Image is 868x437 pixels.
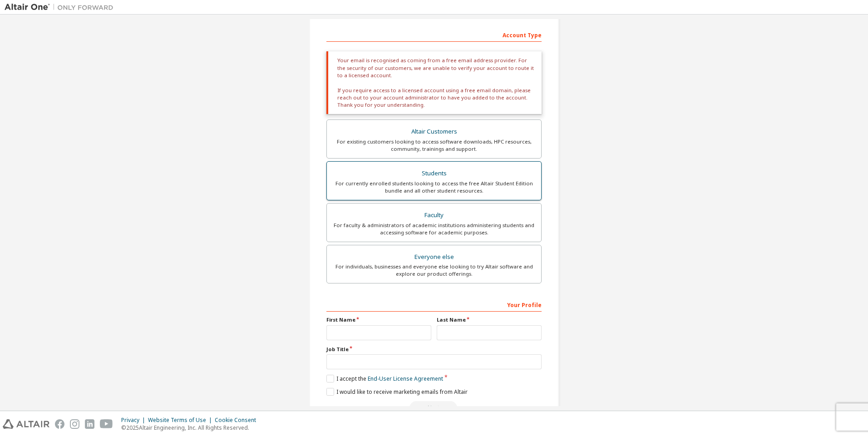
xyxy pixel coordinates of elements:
[326,401,542,415] div: Fix issues to continue
[148,417,215,424] div: Website Terms of Use
[437,316,542,323] label: Last Name
[332,209,536,222] div: Faculty
[326,51,542,114] div: Your email is recognised as coming from a free email address provider. For the security of our cu...
[332,138,536,153] div: For existing customers looking to access software downloads, HPC resources, community, trainings ...
[368,375,443,382] a: End-User License Agreement
[55,419,64,429] img: facebook.svg
[100,419,113,429] img: youtube.svg
[70,419,79,429] img: instagram.svg
[332,222,536,236] div: For faculty & administrators of academic institutions administering students and accessing softwa...
[5,3,118,12] img: Altair One
[332,167,536,180] div: Students
[121,424,261,432] p: © 2025 Altair Engineering, Inc. All Rights Reserved.
[326,27,542,42] div: Account Type
[332,263,536,278] div: For individuals, businesses and everyone else looking to try Altair software and explore our prod...
[326,346,542,353] label: Job Title
[326,375,443,382] label: I accept the
[3,419,49,429] img: altair_logo.svg
[326,297,542,312] div: Your Profile
[121,417,148,424] div: Privacy
[326,316,431,323] label: First Name
[332,251,536,263] div: Everyone else
[85,419,94,429] img: linkedin.svg
[332,125,536,138] div: Altair Customers
[326,388,468,396] label: I would like to receive marketing emails from Altair
[332,180,536,194] div: For currently enrolled students looking to access the free Altair Student Edition bundle and all ...
[215,417,261,424] div: Cookie Consent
